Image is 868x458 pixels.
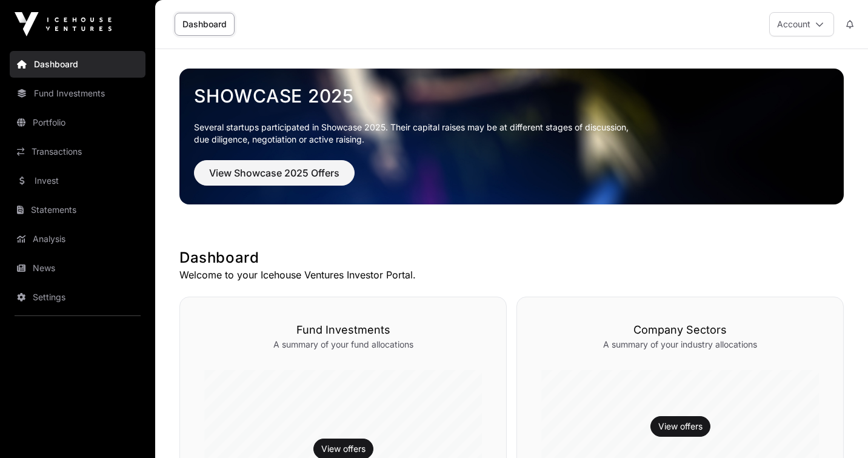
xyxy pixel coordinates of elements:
[10,226,145,252] a: Analysis
[10,109,145,136] a: Portfolio
[204,322,482,338] h3: Fund Investments
[10,255,145,281] a: News
[10,197,145,223] a: Statements
[15,12,112,36] img: Icehouse Ventures Logo
[10,51,145,78] a: Dashboard
[194,121,829,146] p: Several startups participated in Showcase 2025. Their capital raises may be at different stages o...
[10,80,145,107] a: Fund Investments
[650,416,710,437] button: View offers
[179,268,844,282] p: Welcome to your Icehouse Ventures Investor Portal.
[175,13,235,36] a: Dashboard
[179,248,844,268] h1: Dashboard
[194,160,355,186] button: View Showcase 2025 Offers
[658,420,703,433] a: View offers
[209,166,339,180] span: View Showcase 2025 Offers
[10,138,145,165] a: Transactions
[10,167,145,194] a: Invest
[179,69,844,204] img: Showcase 2025
[541,322,819,338] h3: Company Sectors
[10,284,145,311] a: Settings
[194,172,355,184] a: View Showcase 2025 Offers
[769,12,834,36] button: Account
[204,338,482,351] p: A summary of your fund allocations
[541,338,819,351] p: A summary of your industry allocations
[321,443,366,455] a: View offers
[194,85,829,107] a: Showcase 2025
[807,400,868,458] iframe: Chat Widget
